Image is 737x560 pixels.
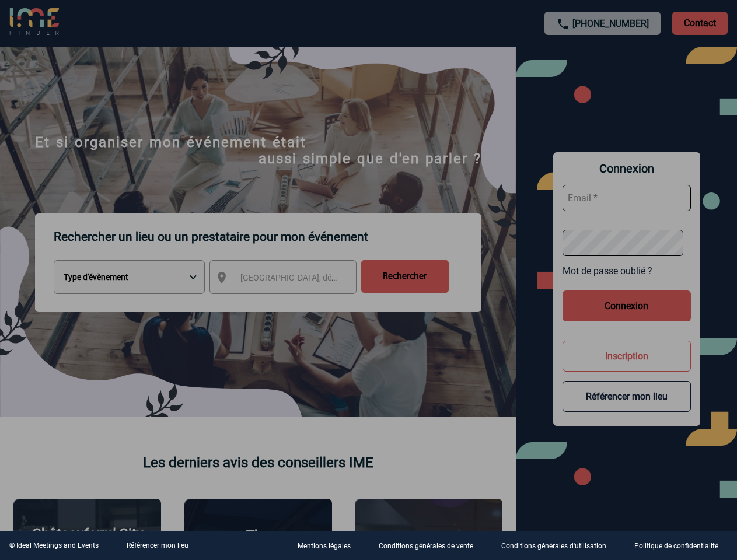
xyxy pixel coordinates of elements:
[9,541,99,549] div: © Ideal Meetings and Events
[127,541,188,549] a: Référencer mon lieu
[288,540,369,551] a: Mentions légales
[492,540,625,551] a: Conditions générales d'utilisation
[625,540,737,551] a: Politique de confidentialité
[634,542,718,551] p: Politique de confidentialité
[369,540,492,551] a: Conditions générales de vente
[501,542,606,551] p: Conditions générales d'utilisation
[379,542,473,551] p: Conditions générales de vente
[298,542,351,551] p: Mentions légales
